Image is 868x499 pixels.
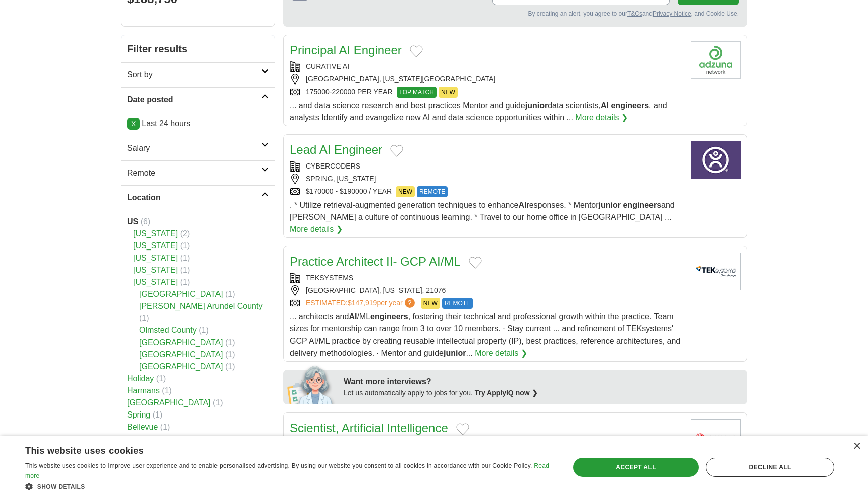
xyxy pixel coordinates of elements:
[180,241,190,250] span: (1)
[306,162,360,170] a: CYBERCODERS
[133,229,178,238] a: [US_STATE]
[127,167,261,179] h2: Remote
[127,423,158,431] a: Bellevue
[290,61,683,72] div: CURATIVE AI
[127,118,140,130] a: X
[133,241,178,250] a: [US_STATE]
[456,423,469,435] button: Add to favorite jobs
[601,101,609,110] strong: AI
[121,87,275,112] a: Date posted
[139,290,223,298] a: [GEOGRAPHIC_DATA]
[475,389,538,397] a: Try ApplyIQ now ❯
[133,266,178,274] a: [US_STATE]
[290,201,675,221] span: . * Utilize retrieval-augmented generation techniques to enhance responses. * Mentor and [PERSON_...
[25,442,528,457] div: This website uses cookies
[139,326,197,335] a: Olmsted County
[290,43,402,57] a: Principal AI Engineer
[290,74,683,85] div: [GEOGRAPHIC_DATA], [US_STATE][GEOGRAPHIC_DATA]
[127,386,160,395] a: Harmans
[290,174,683,184] div: SPRING, [US_STATE]
[405,298,415,308] span: ?
[121,185,275,210] a: Location
[573,458,699,477] div: Accept all
[127,69,261,81] h2: Sort by
[225,338,235,347] span: (1)
[611,101,649,110] strong: engineers
[290,312,680,357] span: ... architects and /ML , fostering their technical and professional growth within the practice. T...
[180,229,190,238] span: (2)
[139,338,223,347] a: [GEOGRAPHIC_DATA]
[121,35,275,62] h2: Filter results
[290,143,382,156] a: Lead AI Engineer
[290,255,461,268] a: Practice Architect II- GCP AI/ML
[344,388,741,398] div: Let us automatically apply to jobs for you.
[691,141,741,179] img: CyberCoders logo
[127,217,138,226] strong: US
[525,101,548,110] strong: junior
[575,112,628,124] a: More details ❯
[25,481,554,491] div: Show details
[139,350,223,359] a: [GEOGRAPHIC_DATA]
[121,136,275,160] a: Salary
[127,118,269,130] p: Last 24 hours
[127,374,154,383] a: Holiday
[139,302,262,310] a: [PERSON_NAME] Arundel County
[410,45,423,57] button: Add to favorite jobs
[290,101,667,122] span: ... and data science research and best practices Mentor and guide data scientists, , and analysts...
[691,253,741,290] img: TEKsystems logo
[156,374,166,383] span: (1)
[225,290,235,298] span: (1)
[133,254,178,262] a: [US_STATE]
[37,483,85,490] span: Show details
[691,41,741,79] img: Company logo
[599,201,621,209] strong: junior
[127,435,211,443] a: [GEOGRAPHIC_DATA]
[127,142,261,154] h2: Salary
[653,10,691,17] a: Privacy Notice
[213,398,223,407] span: (1)
[180,266,190,274] span: (1)
[348,299,377,307] span: $147,919
[287,364,336,404] img: apply-iq-scientist.png
[290,223,343,235] a: More details ❯
[121,62,275,87] a: Sort by
[225,362,235,371] span: (1)
[25,462,532,469] span: This website uses cookies to improve user experience and to enable personalised advertising. By u...
[475,347,527,359] a: More details ❯
[691,419,741,457] img: L3Harris Technologies logo
[180,278,190,286] span: (1)
[706,458,834,477] div: Decline all
[127,94,261,106] h2: Date posted
[139,314,149,322] span: (1)
[306,298,417,309] a: ESTIMATED:$147,919per year?
[127,410,150,419] a: Spring
[199,326,209,335] span: (1)
[370,312,408,321] strong: engineers
[290,186,683,197] div: $170000 - $190000 / YEAR
[349,312,357,321] strong: AI
[121,160,275,185] a: Remote
[518,201,526,209] strong: AI
[162,386,172,395] span: (1)
[290,87,683,98] div: 175000-220000 PER YEAR
[853,443,860,450] div: Close
[439,87,458,98] span: NEW
[344,376,741,388] div: Want more interviews?
[623,201,661,209] strong: engineers
[160,423,170,431] span: (1)
[390,145,403,157] button: Add to favorite jobs
[397,87,437,98] span: TOP MATCH
[213,435,223,443] span: (1)
[139,362,223,371] a: [GEOGRAPHIC_DATA]
[444,349,466,357] strong: junior
[180,254,190,262] span: (1)
[292,9,739,18] div: By creating an alert, you agree to our and , and Cookie Use.
[290,285,683,296] div: [GEOGRAPHIC_DATA], [US_STATE], 21076
[421,298,440,309] span: NEW
[306,274,353,282] a: TEKSYSTEMS
[627,10,642,17] a: T&Cs
[290,421,448,435] a: Scientist, Artificial Intelligence
[127,398,211,407] a: [GEOGRAPHIC_DATA]
[396,186,415,197] span: NEW
[417,186,448,197] span: REMOTE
